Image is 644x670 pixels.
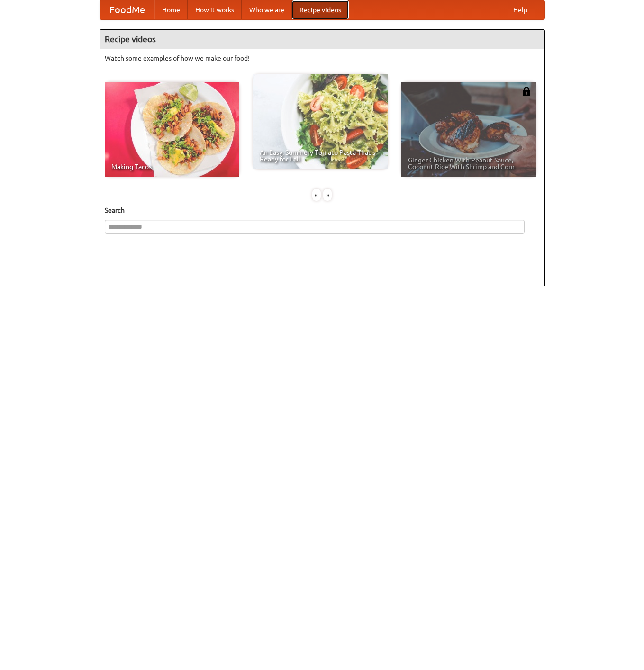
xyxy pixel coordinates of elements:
a: Home [154,0,188,19]
a: An Easy, Summery Tomato Pasta That's Ready for Fall [253,74,388,169]
h5: Search [105,205,540,215]
div: « [312,189,321,201]
span: An Easy, Summery Tomato Pasta That's Ready for Fall [260,149,381,162]
a: How it works [188,0,242,19]
a: Recipe videos [292,0,349,19]
img: 483408.png [522,87,531,96]
a: Making Tacos [105,82,239,177]
a: Who we are [242,0,292,19]
div: » [323,189,332,201]
h4: Recipe videos [100,30,544,49]
p: Watch some examples of how we make our food! [105,54,540,63]
span: Making Tacos [111,163,233,170]
a: Help [506,0,535,19]
a: FoodMe [100,0,154,19]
